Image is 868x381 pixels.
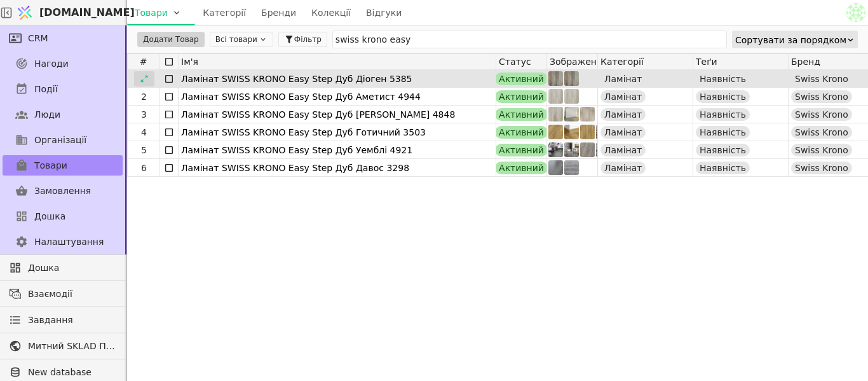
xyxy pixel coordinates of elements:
a: Люди [3,104,123,125]
span: Статус [499,57,531,67]
div: Наявність [696,126,750,139]
div: Ламінат [600,126,646,139]
a: Митний SKLAD Плитка, сантехніка, меблі до ванни [3,336,123,356]
div: 5 [129,141,159,159]
div: Активний [495,126,548,139]
img: Logo [15,1,34,25]
div: Активний [495,73,548,85]
div: Ламінат [600,73,646,85]
div: Swiss Krono [791,162,852,174]
a: Дошка [3,206,123,226]
a: [DOMAIN_NAME] [13,1,127,25]
span: Теґи [696,57,717,67]
div: Активний [495,90,548,103]
span: Люди [34,108,60,121]
div: Ламінат [600,162,646,174]
div: Наявність [696,162,750,174]
div: Наявність [696,144,750,156]
div: Ламінат SWISS KRONO Easy Step Дуб Готичний 3503 [181,123,493,141]
div: Ламінат SWISS KRONO Easy Step Дуб Уемблі 4921 [181,141,493,159]
div: Наявність [696,73,750,85]
span: Дошка [28,261,116,275]
span: Замовлення [34,184,91,198]
div: Активний [495,162,548,174]
button: Всі товари [210,32,273,47]
div: Ламінат [600,90,646,103]
a: Налаштування [3,232,123,252]
span: Категорії [600,57,644,67]
a: Події [3,79,123,99]
span: Завдання [28,314,73,327]
a: Взаємодії [3,284,123,304]
a: Замовлення [3,181,123,201]
div: Ламінат SWISS KRONO Easy Step Дуб [PERSON_NAME] 4848 [181,106,493,123]
span: Події [34,83,58,96]
a: Організації [3,130,123,150]
button: Фільтр [278,32,327,47]
div: 3 [129,106,159,123]
div: Ламінат SWISS KRONO Easy Step Дуб Діоген 5385 [181,70,493,88]
span: [DOMAIN_NAME] [39,5,135,20]
a: CRM [3,28,123,48]
span: Організації [34,134,86,147]
span: Товари [34,159,67,172]
div: Swiss Krono [791,144,852,156]
button: Додати Товар [137,32,205,47]
span: Фільтр [294,34,322,45]
div: Swiss Krono [791,126,852,139]
div: Ламінат SWISS KRONO Easy Step Дуб Аметист 4944 [181,88,493,106]
a: Дошка [3,258,123,278]
a: Товари [3,155,123,176]
a: Завдання [3,310,123,330]
div: # [128,54,159,69]
div: Ламінат SWISS KRONO Easy Step Дуб Давос 3298 [181,159,493,177]
span: Взаємодії [28,287,116,301]
div: Ламінат [600,108,646,121]
span: Нагоди [34,57,69,71]
div: Активний [495,144,548,156]
a: Нагоди [3,53,123,74]
div: Ламінат [600,144,646,156]
span: Зображення [550,57,597,67]
span: New database [28,366,116,379]
div: 6 [129,159,159,177]
span: Бренд [791,57,820,67]
span: Митний SKLAD Плитка, сантехніка, меблі до ванни [28,340,116,353]
div: Наявність [696,90,750,103]
div: Наявність [696,108,750,121]
div: Swiss Krono [791,90,852,103]
span: CRM [28,32,48,45]
span: Ім'я [181,57,198,67]
div: Сортувати за порядком [735,31,846,49]
img: 265d6d96d7e23aa92801cf2464590ab8 [846,3,865,22]
span: Налаштування [34,235,104,249]
div: 4 [129,123,159,141]
span: Дошка [34,210,65,223]
div: Активний [495,108,548,121]
input: Search [332,31,727,48]
div: Swiss Krono [791,73,852,85]
div: Swiss Krono [791,108,852,121]
div: 2 [129,88,159,106]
